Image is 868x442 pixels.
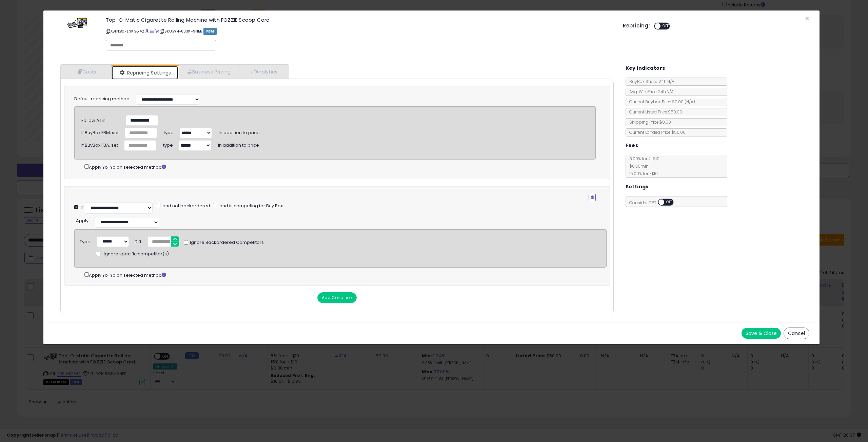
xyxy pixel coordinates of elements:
span: 8.00 % for <= $10 [626,156,659,176]
span: and not backordered [161,203,210,209]
span: Current Buybox Price: [626,99,695,105]
h5: Repricing: [623,23,650,28]
span: $0.00 [672,99,695,105]
h3: Top-O-Matic Cigarette Rolling Machine with FOZZIE Scoop Card [106,17,613,22]
a: Business Pricing [179,65,238,79]
a: BuyBox page [145,28,149,34]
span: type [164,127,174,136]
span: 15.00 % for > $10 [626,171,658,176]
span: Current Landed Price: $50.00 [626,129,686,135]
span: Apply [76,217,88,224]
span: Current Listed Price: $50.00 [626,109,682,115]
span: ( N/A ) [685,99,695,105]
label: Default repricing method: [74,96,131,102]
a: All offer listings [150,28,154,34]
img: 41+7SeTWamL._SL60_.jpg [67,17,87,28]
a: Analytics [238,65,288,79]
div: Diff: [135,236,142,245]
a: Repricing Settings [112,66,178,80]
span: Consider CPT: [626,200,683,206]
div: Apply Yo-Yo on selected method [84,163,596,171]
span: BuyBox Share 24h: N/A [626,79,674,84]
span: FBM [203,28,217,35]
span: Avg. Win Price 24h: N/A [626,89,674,94]
div: Apply Yo-Yo on selected method [84,271,606,279]
div: : [76,215,90,224]
h5: Settings [626,183,649,191]
span: In addition to price [219,127,260,136]
div: Type: [80,236,92,245]
h5: Fees [626,141,638,150]
span: type [163,140,173,148]
span: In addition to price [218,140,259,148]
span: $0.30 min [626,163,649,169]
a: Costs [61,65,112,79]
i: Remove Condition [591,195,594,199]
p: ASIN: B0FLNKG542 | SKU: W4-883K-9NEE [106,26,613,37]
h5: Key Indicators [626,64,665,72]
span: Ignore specific competitor(s) [104,251,169,257]
div: Follow Asin: [81,115,121,124]
button: Add Condition [317,292,357,303]
span: Ignore Backordered Competitors [188,239,264,246]
div: If BuyBox FBM, set [81,127,119,136]
div: If BuyBox FBA, set [81,140,118,149]
span: × [805,14,809,23]
button: Cancel [784,328,809,339]
span: OFF [664,199,675,205]
span: OFF [660,23,671,29]
a: Your listing only [155,28,159,34]
button: Save & Close [742,328,781,339]
span: Shipping Price: $0.00 [626,119,671,125]
span: and is competing for Buy Box [218,203,283,209]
